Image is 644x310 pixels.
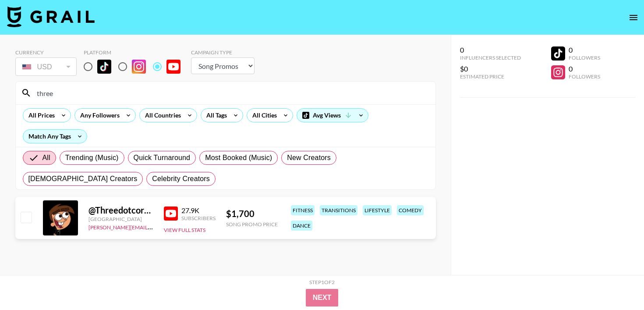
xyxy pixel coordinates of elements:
[460,64,521,73] div: $0
[164,207,178,221] img: YouTube
[28,174,138,184] span: [DEMOGRAPHIC_DATA] Creators
[132,60,146,74] img: Instagram
[88,222,301,231] a: [PERSON_NAME][EMAIL_ADDRESS][PERSON_NAME][PERSON_NAME][DOMAIN_NAME]
[320,205,357,215] div: transitions
[397,205,424,215] div: comedy
[23,130,87,143] div: Match Any Tags
[460,54,521,61] div: Influencers Selected
[181,215,216,221] div: Subscribers
[23,109,57,122] div: All Prices
[134,153,191,163] span: Quick Turnaround
[15,56,77,78] div: Currency is locked to USD
[32,86,430,100] input: Search by User Name
[88,205,153,216] div: @ Threedotcorey
[287,153,331,163] span: New Creators
[569,54,600,61] div: Followers
[84,49,188,56] div: Platform
[460,46,521,54] div: 0
[297,109,368,122] div: Avg Views
[291,221,312,231] div: dance
[191,49,255,56] div: Campaign Type
[569,46,600,54] div: 0
[569,73,600,80] div: Followers
[226,208,278,219] div: $ 1,700
[88,216,153,222] div: [GEOGRAPHIC_DATA]
[460,73,521,80] div: Estimated Price
[291,205,315,215] div: fitness
[309,279,335,285] div: Step 1 of 2
[569,64,600,73] div: 0
[7,6,95,27] img: Grail Talent
[164,227,205,233] button: View Full Stats
[97,60,111,74] img: TikTok
[181,206,216,215] div: 27.9K
[247,109,279,122] div: All Cities
[166,60,180,74] img: YouTube
[42,153,50,163] span: All
[205,153,272,163] span: Most Booked (Music)
[226,221,278,228] div: Song Promo Price
[306,289,339,306] button: Next
[600,266,633,299] iframe: Drift Widget Chat Controller
[75,109,121,122] div: Any Followers
[201,109,229,122] div: All Tags
[15,49,77,56] div: Currency
[625,9,642,26] button: open drawer
[363,205,392,215] div: lifestyle
[152,174,210,184] span: Celebrity Creators
[65,153,119,163] span: Trending (Music)
[140,109,183,122] div: All Countries
[17,59,75,75] div: USD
